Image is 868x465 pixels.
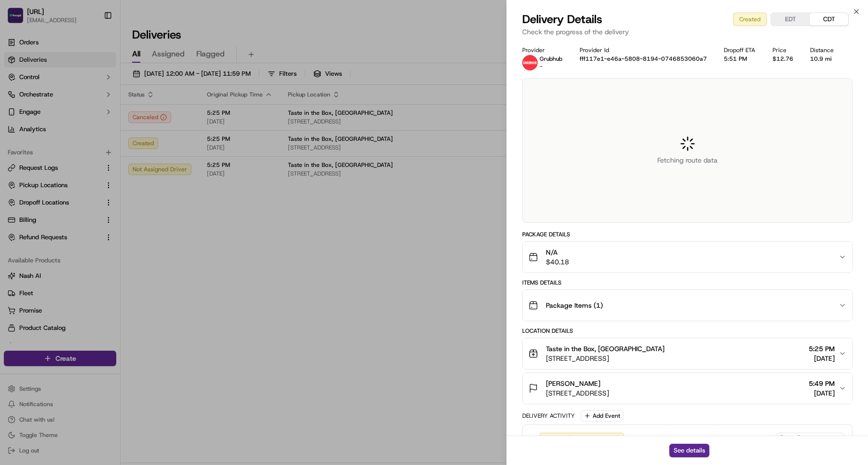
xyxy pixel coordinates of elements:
div: Provider Id [580,46,709,54]
button: Taste in the Box, [GEOGRAPHIC_DATA][STREET_ADDRESS]5:25 PM[DATE] [523,338,852,369]
span: [DATE] [780,434,800,443]
span: N/A [546,247,569,257]
div: 10.9 mi [810,55,836,63]
button: N/A$40.18 [523,242,852,273]
div: Price [773,46,795,54]
span: Created (Sent To Provider) [543,434,620,443]
span: Taste in the Box, [GEOGRAPHIC_DATA] [546,344,665,354]
button: fff117e1-e46a-5808-8194-0746853060a7 [580,55,707,63]
div: $12.76 [773,55,795,63]
button: See details [669,444,709,457]
span: 5:49 PM [809,379,835,388]
span: - [540,63,542,70]
span: 1:12 PM CDT [802,434,840,443]
span: [PERSON_NAME] [546,379,600,388]
div: Provider [522,46,564,54]
p: Grubhub [540,55,562,63]
div: Package Details [522,231,853,238]
span: Fetching route data [657,155,718,165]
div: Delivery Activity [522,412,575,420]
span: $40.18 [546,257,569,267]
div: 5:51 PM [724,55,757,63]
button: EDT [771,13,810,26]
div: Distance [810,46,836,54]
span: [STREET_ADDRESS] [546,388,609,398]
div: Dropoff ETA [724,46,757,54]
button: CDT [810,13,848,26]
span: [STREET_ADDRESS] [546,354,665,363]
div: Location Details [522,327,853,335]
img: 5e692f75ce7d37001a5d71f1 [522,55,538,70]
span: [DATE] [809,388,835,398]
p: Check the progress of the delivery [522,27,853,37]
span: 5:25 PM [809,344,835,354]
div: Items Details [522,279,853,287]
button: Package Items (1) [523,290,852,321]
button: [PERSON_NAME][STREET_ADDRESS]5:49 PM[DATE] [523,373,852,404]
button: Add Event [581,410,624,422]
span: Package Items ( 1 ) [546,301,603,310]
span: [DATE] [809,354,835,363]
span: Delivery Details [522,12,602,27]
